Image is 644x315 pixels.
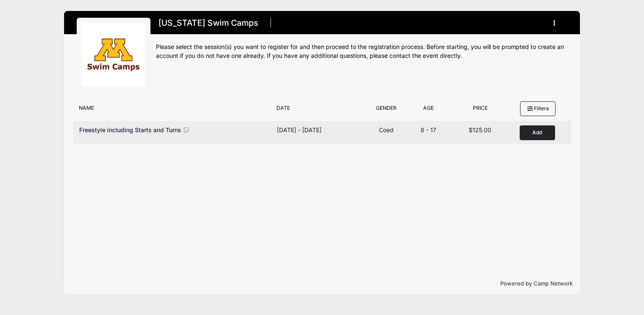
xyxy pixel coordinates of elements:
[421,126,436,133] span: 8 - 17
[82,23,145,87] img: logo
[156,16,261,30] h1: [US_STATE] Swim Camps
[156,43,568,60] div: Please select the session(s) you want to register for and then proceed to the registration proces...
[75,104,273,116] div: Name
[520,101,555,116] button: Filters
[469,126,491,133] span: $125.00
[367,104,406,116] div: Gender
[273,104,367,116] div: Date
[71,280,573,288] p: Powered by Camp Network
[451,104,510,116] div: Price
[379,126,394,133] span: Coed
[79,126,181,133] span: Freestyle including Starts and Turns
[520,125,555,140] button: Add
[277,125,322,134] div: [DATE] - [DATE]
[406,104,451,116] div: Age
